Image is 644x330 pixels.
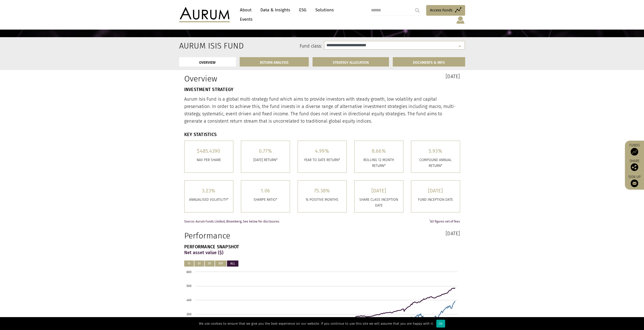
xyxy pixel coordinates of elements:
strong: Net asset value ($) [184,250,223,255]
text: 400 [186,298,192,302]
strong: INVESTMENT STRATEGY [184,87,234,92]
img: Access Funds [631,148,638,156]
text: 300 [186,313,192,316]
span: Source: Aurum Funds Limited, Bloomberg, See below for disclosures [184,220,279,223]
a: ESG [297,5,309,15]
span: Access Funds [430,7,452,13]
strong: PERFORMANCE SNAPSHOT [184,244,239,250]
h1: Performance [184,231,318,240]
a: Access Funds [426,5,465,16]
a: Events [237,15,253,24]
text: 600 [186,270,192,274]
p: % POSITIVE MONTHS [302,197,343,203]
p: SHARPE RATIO* [245,197,286,203]
a: Sign up [627,175,641,187]
img: Sign up to our newsletter [631,180,638,187]
img: Share this post [631,163,638,171]
h5: [DATE] [415,188,456,193]
a: STRATEGY ALLOCATION [313,57,389,67]
p: Nav per share [188,157,229,163]
button: 3Y [194,260,204,267]
p: ANNUALISED VOLATILITY* [188,197,229,203]
h5: 75.38% [302,188,343,193]
h5: 4.99% [302,148,343,153]
h5: 0.77% [245,148,286,153]
p: [DATE] RETURN* [245,157,286,163]
h5: 5.93% [415,148,456,153]
h5: $485.4390 [188,148,229,153]
p: SHARE CLASS INCEPTION DATE [358,197,399,208]
a: Funds [627,143,641,156]
p: Aurum Isis Fund is a global multi-strategy fund which aims to provide investors with steady growt... [184,96,460,125]
h5: 1.06 [245,188,286,193]
h3: [DATE] [326,74,460,79]
button: ALL [227,260,238,267]
p: YEAR TO DATE RETURN* [302,157,343,163]
span: All figures net of fees [429,220,460,223]
h5: 8.66% [358,148,399,153]
button: 10Y [215,260,226,267]
h1: Overview [184,74,318,83]
button: 1Y [184,260,194,267]
p: COMPOUND ANNUAL RETURN* [415,157,456,169]
img: Aurum [179,7,230,22]
button: 5Y [205,260,215,267]
h3: [DATE] [326,231,460,236]
a: Solutions [313,5,336,15]
strong: KEY STATISTICS [184,132,217,137]
p: FUND INCEPTION DATE [415,197,456,203]
img: account-icon.svg [456,16,465,24]
h5: [DATE] [358,188,399,193]
p: ROLLING 12 MONTH RETURN* [358,157,399,169]
div: Ok [436,320,445,327]
a: DOCUMENTS & INFO [393,57,465,67]
div: Share [627,159,641,171]
text: 500 [186,284,192,288]
a: About [237,5,254,15]
a: RETURN ANALYSIS [240,57,309,67]
h5: 3.23% [188,188,229,193]
h2: Aurum Isis Fund [179,41,220,51]
a: Data & Insights [258,5,293,15]
input: Submit [412,5,422,15]
label: Fund class: [228,43,322,50]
